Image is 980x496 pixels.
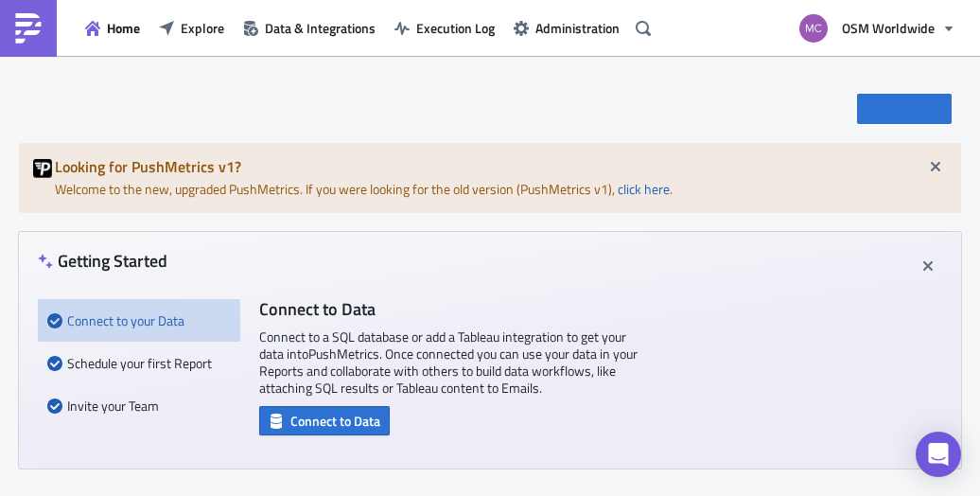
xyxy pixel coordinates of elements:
[19,143,961,213] div: Welcome to the new, upgraded PushMetrics. If you were looking for the old version (PushMetrics v1...
[107,18,140,38] span: Home
[259,299,638,319] h4: Connect to Data
[47,299,231,342] div: Connect to your Data
[13,13,44,44] img: PushMetrics
[259,406,390,435] button: Connect to Data
[38,251,167,271] h4: Getting Started
[47,342,231,384] div: Schedule your first Report
[916,432,961,477] div: Open Intercom Messenger
[234,13,385,43] button: Data & Integrations
[416,18,495,38] span: Execution Log
[788,8,966,49] button: OSM Worldwide
[76,13,149,43] button: Home
[842,18,935,38] span: OSM Worldwide
[47,384,231,427] div: Invite your Team
[149,13,234,43] button: Explore
[797,12,830,44] img: Avatar
[55,159,947,174] h5: Looking for PushMetrics v1?
[385,13,504,43] button: Execution Log
[265,18,376,38] span: Data & Integrations
[618,179,670,199] a: click here
[535,18,620,38] span: Administration
[181,18,224,38] span: Explore
[259,328,638,397] p: Connect to a SQL database or add a Tableau integration to get your data into PushMetrics . Once c...
[290,411,380,431] span: Connect to Data
[504,13,629,43] button: Administration
[259,409,390,429] a: Connect to Data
